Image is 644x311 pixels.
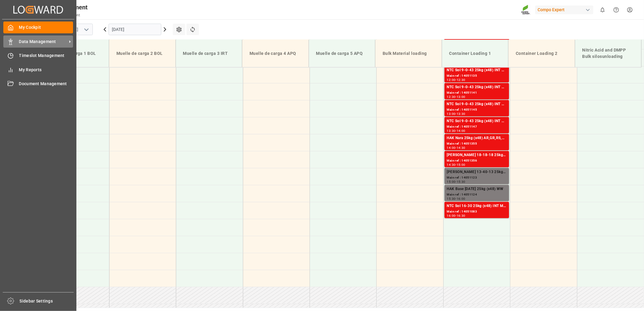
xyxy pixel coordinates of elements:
a: My Reports [3,64,73,75]
div: 16:00 [457,197,465,200]
span: Timeslot Management [19,52,73,59]
div: 14:30 [457,146,465,149]
a: My Cockpit [3,22,73,33]
div: 16:00 [447,214,456,217]
div: - [456,95,457,98]
div: Muelle de carga 5 APQ [314,48,371,59]
div: 13:00 [447,112,456,115]
button: Help Center [609,3,623,17]
div: - [456,214,457,217]
div: 13:00 [457,95,465,98]
button: open menu [82,25,91,34]
div: 14:00 [457,129,465,132]
div: 12:30 [447,95,456,98]
a: Document Management [3,78,73,90]
div: NTC Sol 9-0-43 25kg (x48) INT MSE [447,101,507,107]
span: Sidebar Settings [20,298,74,304]
div: Main ref : 14051147 [447,124,507,129]
div: 15:30 [447,197,456,200]
div: Main ref : 14051145 [447,107,507,112]
input: DD.MM.YYYY [109,24,161,35]
div: Container Loading 1 [447,48,504,59]
div: 13:30 [447,129,456,132]
div: Main ref : 14051083 [447,209,507,214]
div: HAK Nara 25kg (x48) AR,GR,RS,TR MSE UN;[PERSON_NAME] 18-18-18 25kg (x48) INT MSE [447,135,507,141]
div: 12:00 [447,79,456,81]
div: NTC Sol 16-30 25kg (x48) INT MSE;NTC Sol NK-Ca 22-0-10 Ca 25kg (x48) WW [447,203,507,209]
div: Main ref : 14051139 [447,39,507,45]
div: 12:30 [457,79,465,81]
div: Muelle de carga 2 BOL [114,48,171,59]
div: - [456,146,457,149]
div: NTC Sol 9-0-43 25kg (x48) INT MSE [447,118,507,124]
div: 15:00 [457,163,465,166]
div: NTC Sol 9-0-43 25kg (x48) INT MSE [447,67,507,73]
div: Muelle de carga 3 IRT [181,48,237,59]
div: HAK Base [DATE] 25kg (x48) WW [447,186,507,192]
div: - [456,180,457,183]
button: Compo Expert [535,4,596,15]
div: Bulk Material loading [380,48,437,59]
button: show 0 new notifications [596,3,609,17]
div: - [456,163,457,166]
div: 16:30 [457,214,465,217]
span: My Cockpit [19,24,73,31]
div: - [456,79,457,81]
div: [PERSON_NAME] 13-40-13 25kg (x48) WW [447,169,507,175]
div: - [456,112,457,115]
div: Main ref : 14051124 [447,192,507,197]
div: 14:30 [447,163,456,166]
div: Main ref : 14051356 [447,158,507,163]
span: My Reports [19,67,73,73]
div: - [456,197,457,200]
div: 15:00 [447,180,456,183]
div: Compo Expert [535,5,593,14]
div: Main ref : 14051135 [447,73,507,79]
div: 14:00 [447,146,456,149]
div: - [456,129,457,132]
div: Container Loading 2 [513,48,570,59]
div: NTC Sol 9-0-43 25kg (x48) INT MSE [447,84,507,90]
div: 15:30 [457,180,465,183]
div: Muelle de carga 4 APQ [247,48,304,59]
div: 13:30 [457,112,465,115]
div: Main ref : 14051141 [447,90,507,95]
span: Data Management [19,38,67,45]
div: Main ref : 14051123 [447,175,507,180]
a: Timeslot Management [3,50,73,62]
div: Nitric Acid and DMPP Bulk silosunloading [580,45,637,62]
span: Document Management [19,81,73,87]
div: Main ref : 14051355 [447,141,507,146]
img: Screenshot%202023-09-29%20at%2010.02.21.png_1712312052.png [521,5,531,15]
div: [PERSON_NAME] 18-18-18 25kg (x48) INT MSE [447,152,507,158]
